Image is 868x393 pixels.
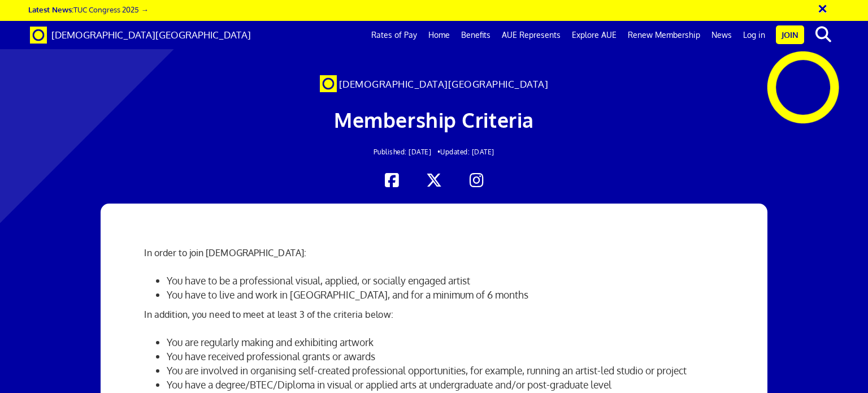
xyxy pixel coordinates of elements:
[776,25,804,44] a: Join
[374,148,441,156] span: Published: [DATE] •
[167,274,723,288] li: You have to be a professional visual, applied, or socially engaged artist
[622,21,706,49] a: Renew Membership
[168,148,701,156] h2: Updated: [DATE]
[28,5,148,14] a: Latest News:TUC Congress 2025 →
[167,349,723,364] li: You have received professional grants or awards
[28,5,73,14] strong: Latest News:
[455,21,496,49] a: Benefits
[339,78,549,90] span: [DEMOGRAPHIC_DATA][GEOGRAPHIC_DATA]
[167,288,723,302] li: You have to live and work in [GEOGRAPHIC_DATA], and for a minimum of 6 months
[496,21,566,49] a: AUE Represents
[51,29,251,41] span: [DEMOGRAPHIC_DATA][GEOGRAPHIC_DATA]
[144,308,723,321] p: In addition, you need to meet at least 3 of the criteria below:
[706,21,737,49] a: News
[167,378,723,392] li: You have a degree/BTEC/Diploma in visual or applied arts at undergraduate and/or post-graduate level
[334,107,534,132] span: Membership Criteria
[737,21,771,49] a: Log in
[806,23,841,46] button: search
[423,21,455,49] a: Home
[21,21,259,49] a: Brand [DEMOGRAPHIC_DATA][GEOGRAPHIC_DATA]
[167,335,723,349] li: You are regularly making and exhibiting artwork
[566,21,622,49] a: Explore AUE
[167,364,723,378] li: You are involved in organising self-created professional opportunities, for example, running an a...
[144,246,723,260] p: In order to join [DEMOGRAPHIC_DATA]:
[366,21,423,49] a: Rates of Pay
